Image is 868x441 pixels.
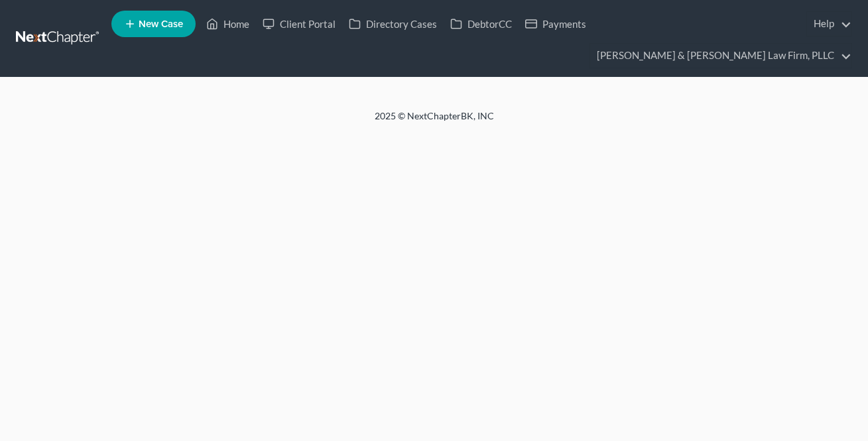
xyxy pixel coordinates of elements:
[56,109,812,133] div: 2025 © NextChapterBK, INC
[342,12,444,36] a: Directory Cases
[444,12,519,36] a: DebtorCC
[807,12,851,36] a: Help
[590,44,851,68] a: [PERSON_NAME] & [PERSON_NAME] Law Firm, PLLC
[256,12,342,36] a: Client Portal
[200,12,256,36] a: Home
[519,12,593,36] a: Payments
[111,11,196,37] new-legal-case-button: New Case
